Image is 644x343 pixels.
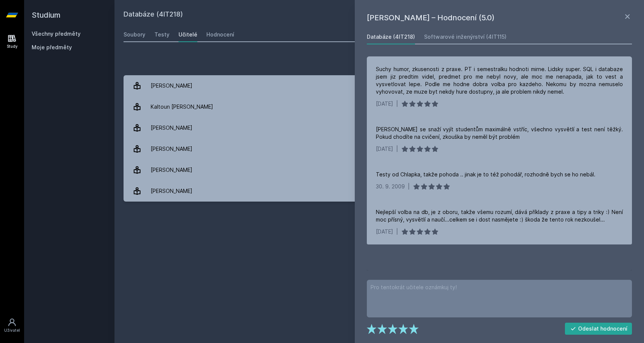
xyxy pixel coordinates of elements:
div: [DATE] [376,145,393,153]
h2: Databáze (4IT218) [124,9,551,21]
div: Suchy humor, zkusenosti z praxe. PT i semestralku hodnoti mirne. Lidsky super. SQL i databaze jse... [376,65,623,96]
a: [PERSON_NAME] 4 hodnocení 5.0 [124,181,635,202]
a: [PERSON_NAME] 2 hodnocení 4.0 [124,159,635,181]
div: Hodnocení [206,31,234,38]
a: Uživatel [2,314,23,337]
div: [PERSON_NAME] [151,141,192,156]
div: | [408,183,410,190]
div: | [396,100,398,108]
div: [PERSON_NAME] se snaží vyjít studentům maximálně vstříc, všechno vysvětlí a test není těžký. Poku... [376,126,623,141]
a: [PERSON_NAME] 35 hodnocení 4.5 [124,75,635,96]
a: [PERSON_NAME] 9 hodnocení 2.7 [124,117,635,138]
div: Soubory [124,31,145,38]
div: 30. 9. 2009 [376,183,405,190]
div: [PERSON_NAME] [151,120,192,135]
a: Všechny předměty [32,30,81,37]
div: [PERSON_NAME] [151,162,192,178]
div: Testy od Chlapka, takže pohoda .. jinak je to též pohodář, rozhodně bych se ho nebál. [376,171,595,178]
span: Moje předměty [32,44,72,51]
div: [DATE] [376,100,393,108]
a: [PERSON_NAME] 29 hodnocení 4.3 [124,138,635,159]
a: Hodnocení [206,27,234,42]
a: Soubory [124,27,145,42]
div: [PERSON_NAME] [151,78,192,93]
div: Učitelé [179,31,197,38]
a: Testy [154,27,169,42]
a: Učitelé [179,27,197,42]
div: Uživatel [4,328,20,333]
a: Kaltoun [PERSON_NAME] 1 hodnocení 4.0 [124,96,635,117]
div: Study [7,44,18,49]
div: | [396,145,398,153]
a: Study [2,30,23,53]
div: Testy [154,31,169,38]
div: Kaltoun [PERSON_NAME] [151,99,213,114]
div: Nejlepší volba na db, je z oboru, takže všemu rozumí, dává příklady z praxe a tipy a triky :) Nen... [376,208,623,223]
div: [PERSON_NAME] [151,184,192,199]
